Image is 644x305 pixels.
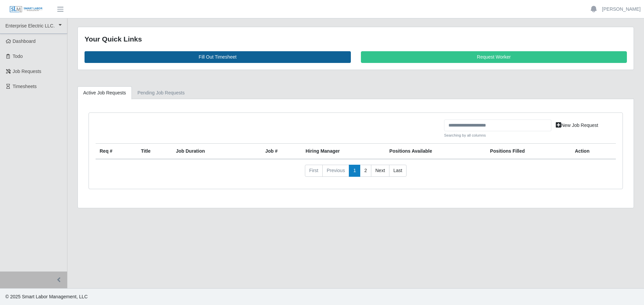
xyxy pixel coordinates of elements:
[13,54,23,59] span: Todo
[9,6,43,13] img: SLM Logo
[13,69,42,74] span: Job Requests
[385,144,486,159] th: Positions Available
[85,51,351,63] a: Fill Out Timesheet
[172,144,245,159] th: Job Duration
[5,294,88,299] span: © 2025 Smart Labor Management, LLC
[261,144,302,159] th: Job #
[13,39,36,44] span: Dashboard
[361,51,627,63] a: Request Worker
[360,165,371,177] a: 2
[571,144,616,159] th: Action
[13,84,37,89] span: Timesheets
[77,86,132,99] a: Active Job Requests
[389,165,407,177] a: Last
[349,165,360,177] a: 1
[602,6,641,13] a: [PERSON_NAME]
[96,165,616,182] nav: pagination
[302,144,385,159] th: Hiring Manager
[486,144,571,159] th: Positions Filled
[137,144,172,159] th: Title
[371,165,389,177] a: Next
[96,144,137,159] th: Req #
[551,120,603,131] a: New Job Request
[132,86,191,99] a: Pending Job Requests
[85,34,627,45] div: Your Quick Links
[444,133,551,138] small: Searching by all columns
